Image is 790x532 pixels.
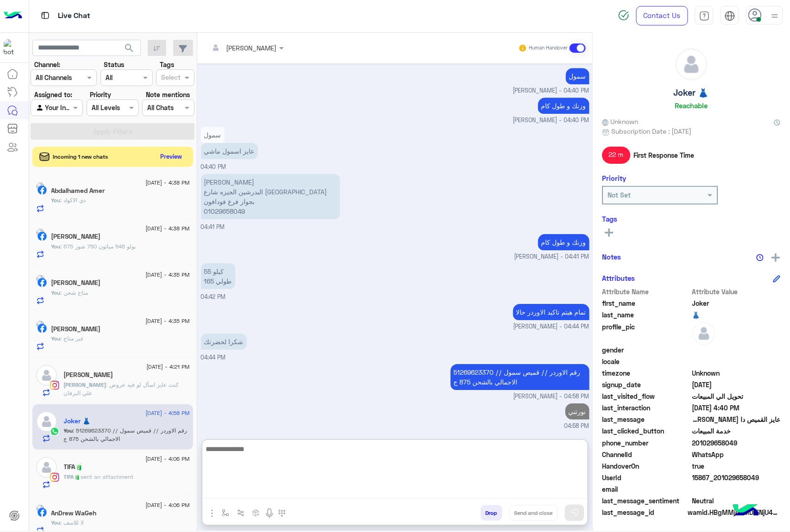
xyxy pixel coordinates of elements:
[90,90,111,99] label: Priority
[51,197,61,204] span: You
[693,357,781,366] span: null
[36,505,44,513] img: picture
[602,298,691,308] span: first_name
[36,321,44,329] img: picture
[566,68,589,84] p: 8/9/2025, 4:40 PM
[602,403,691,413] span: last_interaction
[612,126,692,136] span: Subscription Date : [DATE]
[602,310,691,320] span: last_name
[602,391,691,401] span: last_visited_flow
[725,11,735,21] img: tab
[160,72,181,84] div: Select
[50,473,59,482] img: Instagram
[602,380,691,390] span: signup_date
[513,116,589,125] span: [PERSON_NAME] - 04:40 PM
[61,335,84,342] span: غير متاح
[51,325,101,333] h5: Abdelrhman Wajih
[602,496,691,506] span: last_message_sentiment
[278,510,286,517] img: make a call
[674,87,709,98] h5: Joker 👗
[602,473,691,483] span: UserId
[64,427,73,434] span: You
[38,324,47,333] img: Facebook
[36,457,57,478] img: defaultAdmin.png
[602,438,691,448] span: phone_number
[4,6,22,25] img: Logo
[201,174,340,219] p: 8/9/2025, 4:41 PM
[58,10,90,22] p: Live Chat
[124,43,135,54] span: search
[602,357,691,366] span: locale
[64,427,188,442] span: 51269623370 رقم الاوردر // قميص سمول // الاجمالي بالشحن 875 ج
[602,215,781,223] h6: Tags
[538,98,589,114] p: 8/9/2025, 4:40 PM
[757,254,764,261] img: notes
[51,243,61,250] span: You
[218,505,233,520] button: select flow
[81,473,134,480] span: sent an attachment
[53,153,108,161] span: Incoming 1 new chats
[509,505,558,521] button: Send and close
[772,254,780,262] img: add
[61,519,84,526] span: لا للاسف
[769,10,781,22] img: profile
[693,403,781,413] span: 2025-09-08T13:40:56.3385855Z
[237,509,245,517] img: Trigger scenario
[157,150,186,163] button: Preview
[602,426,691,436] span: last_clicked_button
[264,508,275,519] img: send voice note
[201,223,225,230] span: 04:41 PM
[50,427,59,436] img: WhatsApp
[634,150,695,160] span: First Response Time
[570,508,579,518] img: send message
[693,438,781,448] span: 201029658049
[50,381,59,390] img: Instagram
[207,508,218,519] img: send attachment
[602,147,631,163] span: 22 m
[145,224,189,233] span: [DATE] - 4:38 PM
[38,186,47,195] img: Facebook
[31,123,194,140] button: Apply Filters
[481,505,502,521] button: Drop
[160,60,174,69] label: Tags
[51,187,105,195] h5: Abdalhamed Amer
[64,463,83,471] h5: TIFA🧃
[693,391,781,401] span: تحويل الي المبيعات
[602,345,691,355] span: gender
[693,322,716,345] img: defaultAdmin.png
[675,101,708,110] h6: Reachable
[514,322,589,331] span: [PERSON_NAME] - 04:44 PM
[565,403,589,420] p: 8/9/2025, 4:58 PM
[201,263,235,289] p: 8/9/2025, 4:42 PM
[146,363,189,371] span: [DATE] - 4:21 PM
[145,271,189,279] span: [DATE] - 4:35 PM
[529,44,568,52] small: Human Handover
[693,426,781,436] span: خدمة المبيعات
[693,368,781,378] span: Unknown
[688,507,781,517] span: wamid.HBgMMjAxMDI5NjU4MDQ5FQIAEhggRUM2QUFBQUUzODMxRDNFMjdCQUU4REQ2OUVCQzZDMzcA
[51,335,61,342] span: You
[201,354,226,361] span: 04:44 PM
[602,322,691,343] span: profile_pic
[538,234,589,250] p: 8/9/2025, 4:41 PM
[36,411,57,432] img: defaultAdmin.png
[145,501,189,509] span: [DATE] - 4:06 PM
[693,287,781,297] span: Attribute Value
[602,253,621,261] h6: Notes
[514,392,589,401] span: [PERSON_NAME] - 04:58 PM
[64,417,91,425] h5: Joker 👗
[51,509,97,517] h5: AnDrew WaGeh
[61,197,86,204] span: دي الاكواد
[64,371,113,379] h5: Mohamed Ibrahim
[693,484,781,494] span: null
[145,317,189,325] span: [DATE] - 4:35 PM
[693,345,781,355] span: null
[64,381,179,396] span: كنت عايز اسأل لو فيه عروض علي البرفان
[602,117,639,126] span: Unknown
[693,310,781,320] span: 👗
[602,450,691,459] span: ChannelId
[602,174,627,182] h6: Priority
[64,381,107,388] span: [PERSON_NAME]
[636,6,688,25] a: Contact Us
[201,334,247,350] p: 8/9/2025, 4:44 PM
